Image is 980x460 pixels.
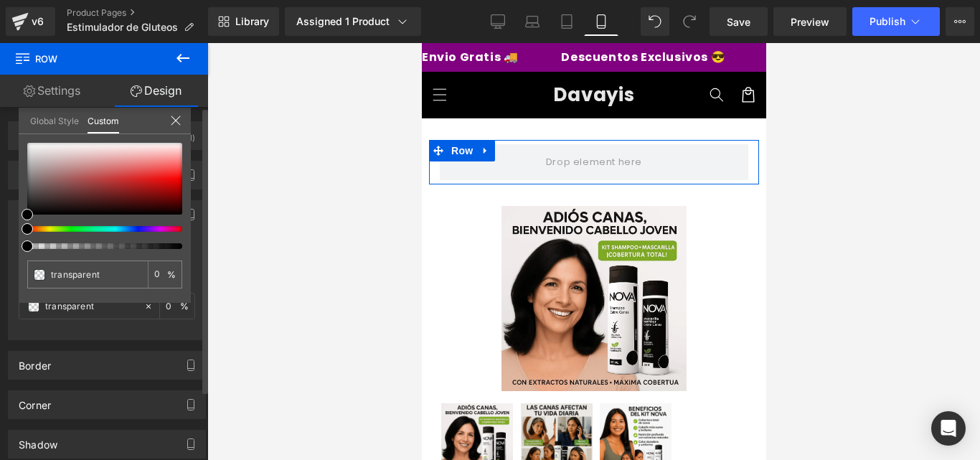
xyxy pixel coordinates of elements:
[773,7,847,36] a: Preview
[67,22,178,33] span: Estimulador de Gluteos
[88,108,119,133] a: Custom
[727,14,750,29] span: Save
[296,14,410,29] div: Assigned 1 Product
[29,12,47,31] div: v6
[148,260,182,288] div: %
[515,7,550,36] a: Laptop
[931,411,966,446] div: Open Intercom Messenger
[235,15,269,28] span: Library
[675,7,704,36] button: Redo
[51,267,142,282] input: Color
[550,7,584,36] a: Tablet
[104,75,208,107] a: Design
[641,7,669,36] button: Undo
[584,7,618,36] a: Mobile
[208,7,279,36] a: New Library
[6,7,55,36] a: v6
[481,7,515,36] a: Desktop
[946,7,974,36] button: More
[791,14,829,29] span: Preview
[67,7,208,19] a: Product Pages
[852,7,940,36] button: Publish
[870,16,905,27] span: Publish
[14,43,158,75] span: Row
[30,108,79,132] a: Global Style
